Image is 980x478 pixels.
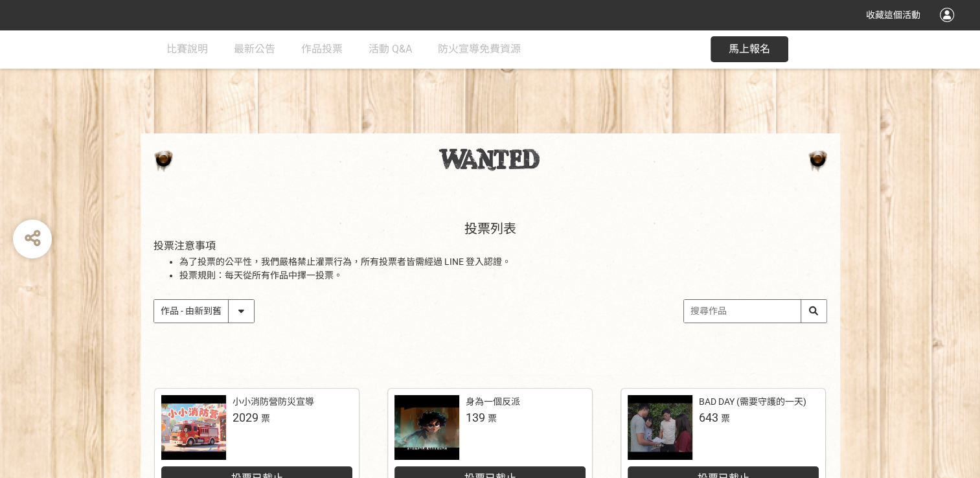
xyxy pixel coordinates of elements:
span: 139 [466,411,485,424]
span: 馬上報名 [729,43,770,55]
span: 643 [699,411,718,424]
span: 票 [721,413,730,424]
span: 最新公告 [234,43,275,55]
a: 活動 Q&A [369,30,412,69]
div: 小小消防營防災宣導 [233,395,314,409]
input: 搜尋作品 [684,300,826,323]
span: 票 [488,413,497,424]
button: 馬上報名 [711,36,788,62]
div: 身為一個反派 [466,395,520,409]
li: 投票規則：每天從所有作品中擇一投票。 [179,269,827,282]
a: 比賽說明 [166,30,208,69]
span: 票 [261,413,270,424]
span: 比賽說明 [166,43,208,55]
span: 活動 Q&A [369,43,412,55]
span: 作品投票 [301,43,343,55]
a: 防火宣導免費資源 [438,30,521,69]
a: 作品投票 [301,30,343,69]
a: 最新公告 [234,30,275,69]
span: 收藏這個活動 [866,10,920,20]
h2: 投票列表 [154,221,827,236]
span: 2029 [233,411,258,424]
span: 投票注意事項 [154,240,216,252]
select: Sorting [154,300,254,323]
div: BAD DAY (需要守護的一天) [699,395,806,409]
li: 為了投票的公平性，我們嚴格禁止灌票行為，所有投票者皆需經過 LINE 登入認證。 [179,255,827,269]
span: 防火宣導免費資源 [438,43,521,55]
